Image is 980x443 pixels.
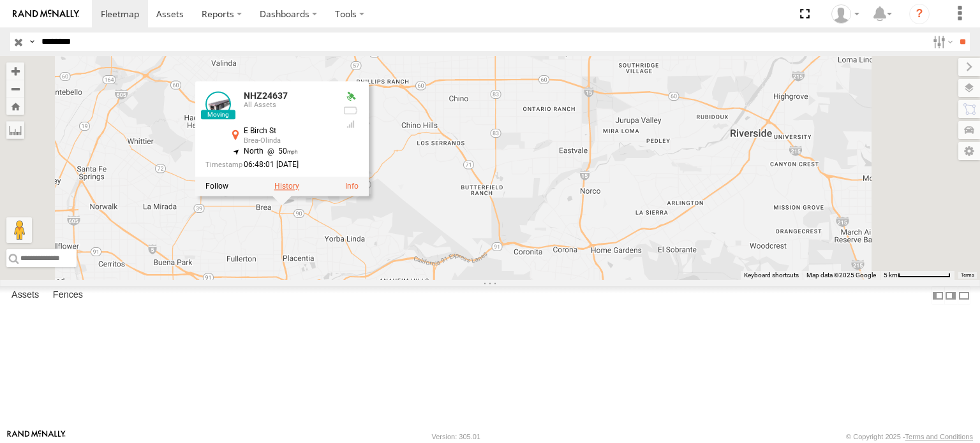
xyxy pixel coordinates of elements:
[6,98,24,115] button: Zoom Home
[846,433,973,440] div: © Copyright 2025 -
[958,286,970,305] label: Hide Summary Table
[932,286,944,305] label: Dock Summary Table to the Left
[47,287,89,305] label: Fences
[744,271,799,280] button: Keyboard shortcuts
[244,127,333,136] div: E Birch St
[958,142,980,160] label: Map Settings
[205,161,333,169] div: Date/time of location update
[343,105,359,115] div: No battery health information received from this device.
[5,287,45,305] label: Assets
[884,272,898,279] span: 5 km
[944,286,957,305] label: Dock Summary Table to the Right
[6,80,24,98] button: Zoom out
[343,119,359,129] div: Last Event GSM Signal Strength
[880,271,954,280] button: Map Scale: 5 km per 79 pixels
[244,101,333,109] div: All Assets
[264,147,299,156] span: 50
[27,33,37,51] label: Search Query
[6,121,24,139] label: Measure
[909,4,930,24] i: ?
[13,10,79,18] img: rand-logo.svg
[905,433,973,440] a: Terms and Conditions
[274,182,299,191] label: View Asset History
[244,147,264,156] span: North
[432,433,480,440] div: Version: 305.01
[343,92,359,102] div: Valid GPS Fix
[961,273,974,278] a: Terms
[244,91,288,101] a: NHZ24637
[928,33,955,51] label: Search Filter Options
[244,137,333,145] div: Brea-Olinda
[827,4,864,24] div: Zulema McIntosch
[205,182,228,191] label: Realtime tracking of Asset
[345,182,359,191] a: View Asset Details
[6,62,24,80] button: Zoom in
[205,92,231,117] a: View Asset Details
[7,430,66,443] a: Visit our Website
[6,217,32,243] button: Drag Pegman onto the map to open Street View
[806,272,876,279] span: Map data ©2025 Google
